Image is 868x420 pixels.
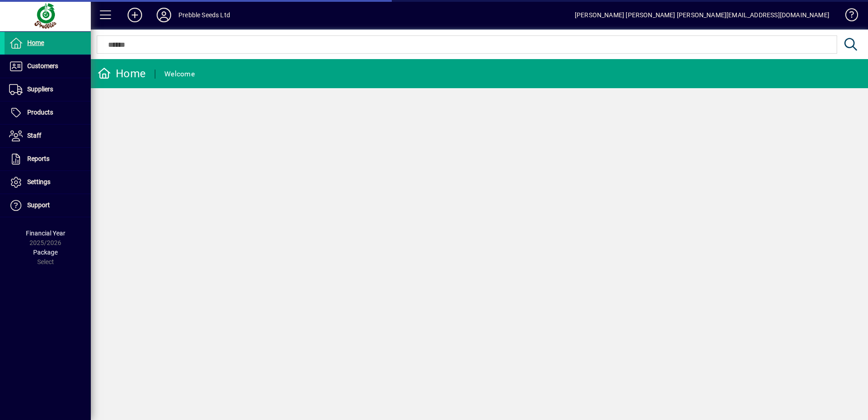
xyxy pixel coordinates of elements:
span: Settings [27,178,50,185]
div: [PERSON_NAME] [PERSON_NAME] [PERSON_NAME][EMAIL_ADDRESS][DOMAIN_NAME] [575,8,829,22]
a: Staff [5,125,91,147]
a: Settings [5,171,91,194]
a: Support [5,194,91,217]
div: Welcome [164,67,195,81]
a: Reports [5,148,91,170]
span: Customers [27,62,58,70]
a: Customers [5,55,91,78]
button: Add [120,7,149,23]
span: Products [27,109,53,116]
span: Staff [27,132,41,139]
a: Products [5,101,91,124]
span: Support [27,201,50,209]
span: Reports [27,155,49,162]
a: Suppliers [5,78,91,101]
span: Suppliers [27,85,53,93]
div: Home [98,66,146,81]
button: Profile [149,7,178,23]
a: Knowledge Base [838,2,857,31]
span: Package [33,249,58,256]
span: Home [27,39,44,46]
div: Prebble Seeds Ltd [178,8,230,22]
span: Financial Year [26,230,65,237]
